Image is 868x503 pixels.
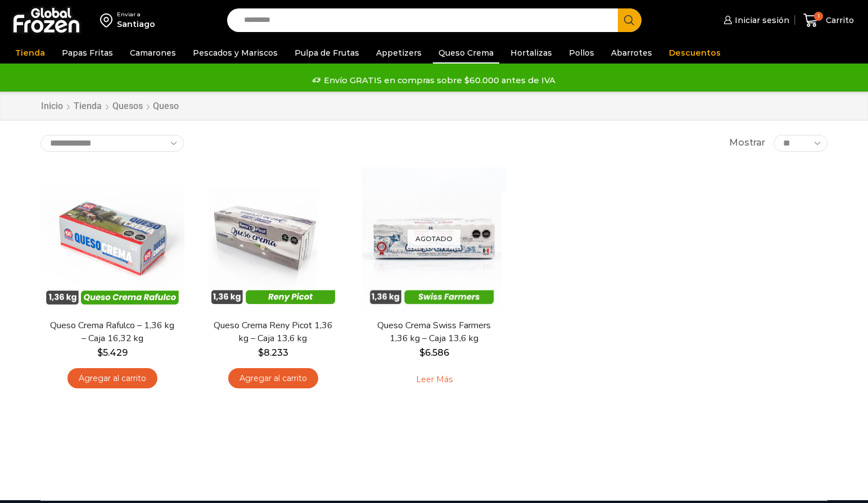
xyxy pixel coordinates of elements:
[563,42,600,64] a: Pollos
[663,42,726,64] a: Descuentos
[100,11,117,30] img: address-field-icon.svg
[605,42,658,64] a: Abarrotes
[618,8,641,32] button: Search button
[112,100,143,113] a: Quesos
[823,15,854,26] span: Carrito
[209,319,338,345] a: Queso Crema Reny Picot 1,36 kg – Caja 13,6 kg
[258,347,288,358] bdi: 8.233
[56,42,119,64] a: Papas Fritas
[732,15,789,26] span: Iniciar sesión
[369,319,499,345] a: Queso Crema Swiss Farmers 1,36 kg – Caja 13,6 kg
[370,42,427,64] a: Appetizers
[187,42,283,64] a: Pescados y Mariscos
[117,11,155,19] div: Enviar a
[289,42,365,64] a: Pulpa de Frutas
[814,12,823,21] span: 1
[721,9,789,31] a: Iniciar sesión
[10,42,51,64] a: Tienda
[258,347,264,358] span: $
[97,347,103,358] span: $
[505,42,558,64] a: Hortalizas
[67,368,157,389] a: Agregar al carrito: “Queso Crema Rafulco - 1,36 kg - Caja 16,32 kg”
[729,137,765,149] span: Mostrar
[124,42,182,64] a: Camarones
[40,100,64,113] a: Inicio
[117,19,155,30] div: Santiago
[419,347,449,358] bdi: 6.586
[153,101,179,111] h1: Queso
[40,100,179,113] nav: Breadcrumb
[97,347,128,358] bdi: 5.429
[801,7,857,34] a: 1 Carrito
[399,368,470,392] a: Leé más sobre “Queso Crema Swiss Farmers 1,36 kg - Caja 13,6 kg”
[48,319,177,345] a: Queso Crema Rafulco – 1,36 kg – Caja 16,32 kg
[408,229,460,248] p: Agotado
[419,347,425,358] span: $
[228,368,318,389] a: Agregar al carrito: “Queso Crema Reny Picot 1,36 kg - Caja 13,6 kg”
[40,135,184,152] select: Pedido de la tienda
[433,42,499,64] a: Queso Crema
[73,100,102,113] a: Tienda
